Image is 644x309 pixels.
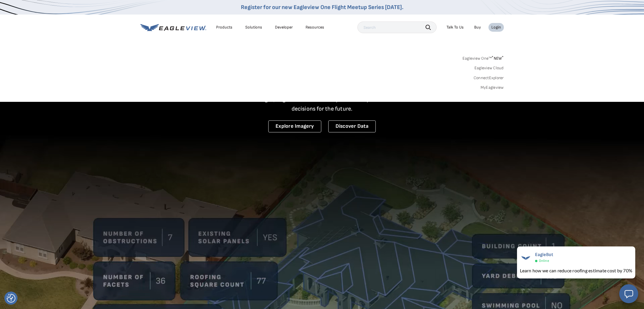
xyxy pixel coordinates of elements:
[7,294,15,303] img: Revisit consent button
[491,25,501,30] div: Login
[357,22,437,33] input: Search
[619,284,638,303] button: Open chat window
[216,25,232,30] div: Products
[520,267,632,274] div: Learn how we can reduce roofing estimate cost by 70%
[447,25,464,30] div: Talk To Us
[306,25,324,30] div: Resources
[275,25,293,30] a: Developer
[535,252,553,257] span: EagleBot
[245,25,262,30] div: Solutions
[463,54,504,61] a: Eagleview One™*NEW*
[328,120,376,132] a: Discover Data
[241,4,403,11] a: Register for our new Eagleview One Flight Meetup Series [DATE].
[481,85,504,90] a: MyEagleview
[7,294,15,303] button: Consent Preferences
[474,25,481,30] a: Buy
[520,252,532,264] img: EagleBot
[474,65,504,71] a: Eagleview Cloud
[268,120,321,132] a: Explore Imagery
[474,75,504,81] a: ConnectExplorer
[539,259,549,263] span: Online
[492,56,504,61] span: NEW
